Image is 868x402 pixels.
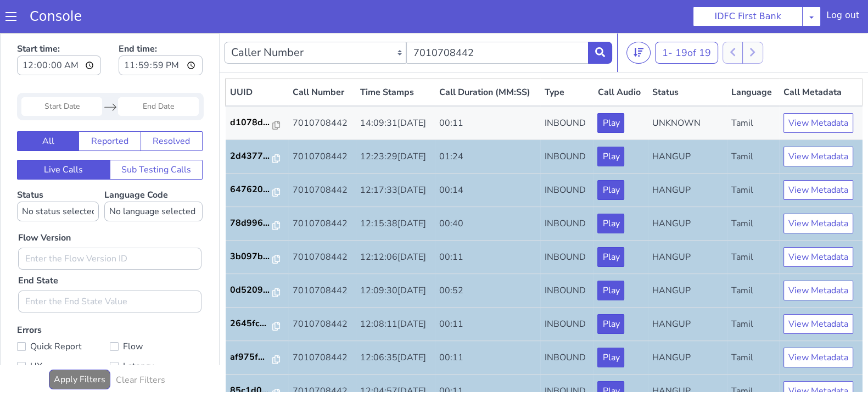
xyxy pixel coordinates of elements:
[648,107,727,141] td: HANGUP
[356,107,435,141] td: 12:23:29[DATE]
[540,241,593,275] td: INBOUND
[17,156,99,188] label: Status
[230,83,284,96] a: d1078d...
[435,174,541,208] td: 00:40
[779,46,862,74] th: Call Metadata
[141,98,203,118] button: Resolved
[356,141,435,174] td: 12:17:33[DATE]
[288,73,356,107] td: 7010708442
[826,9,859,26] div: Log out
[406,9,589,31] input: Enter the Caller Number
[783,315,853,334] button: View Metadata
[727,174,779,208] td: Tamil
[435,107,541,141] td: 01:24
[540,208,593,241] td: INBOUND
[597,114,624,133] button: Play
[104,169,203,188] select: Language Code
[230,351,273,364] p: 85c1d0...
[648,46,727,74] th: Status
[79,98,141,118] button: Reported
[727,73,779,107] td: Tamil
[17,326,110,341] label: UX
[597,348,624,368] button: Play
[693,7,803,26] button: IDFC First Bank
[356,275,435,308] td: 12:08:11[DATE]
[540,73,593,107] td: INBOUND
[540,141,593,174] td: INBOUND
[435,308,541,342] td: 00:11
[675,13,711,26] span: 19 of 19
[648,342,727,375] td: HANGUP
[230,183,284,197] a: 78d996...
[783,80,853,100] button: View Metadata
[21,64,102,83] input: Start Date
[288,208,356,241] td: 7010708442
[116,342,165,353] h6: Clear Filters
[648,141,727,174] td: HANGUP
[230,317,284,331] a: af975f...
[727,241,779,275] td: Tamil
[288,174,356,208] td: 7010708442
[540,46,593,74] th: Type
[356,308,435,342] td: 12:06:35[DATE]
[597,248,624,267] button: Play
[435,275,541,308] td: 00:11
[540,107,593,141] td: INBOUND
[18,215,201,237] input: Enter the Flow Version ID
[230,284,273,297] p: 2645fc...
[648,73,727,107] td: UNKNOWN
[17,127,110,147] button: Live Calls
[18,258,201,280] input: Enter the End State Value
[288,308,356,342] td: 7010708442
[18,241,58,254] label: End State
[727,342,779,375] td: Tamil
[230,351,284,364] a: 85c1d0...
[435,342,541,375] td: 00:11
[783,248,853,267] button: View Metadata
[597,80,624,100] button: Play
[648,308,727,342] td: HANGUP
[540,174,593,208] td: INBOUND
[727,107,779,141] td: Tamil
[435,141,541,174] td: 00:14
[597,181,624,200] button: Play
[727,275,779,308] td: Tamil
[230,150,284,163] a: 647620...
[727,208,779,241] td: Tamil
[597,281,624,301] button: Play
[230,116,284,130] a: 2d4377...
[230,150,273,163] p: 647620...
[648,208,727,241] td: HANGUP
[783,181,853,200] button: View Metadata
[435,208,541,241] td: 00:11
[356,208,435,241] td: 12:12:06[DATE]
[540,275,593,308] td: INBOUND
[17,98,79,118] button: All
[18,198,71,211] label: Flow Version
[783,214,853,234] button: View Metadata
[648,275,727,308] td: HANGUP
[648,241,727,275] td: HANGUP
[727,46,779,74] th: Language
[110,326,203,341] label: Latency
[49,337,110,356] button: Apply Filters
[655,9,718,31] button: 1- 19of 19
[356,174,435,208] td: 12:15:38[DATE]
[230,250,284,264] a: 0d5209...
[356,73,435,107] td: 14:09:31[DATE]
[110,306,203,321] label: Flow
[288,241,356,275] td: 7010708442
[783,348,853,368] button: View Metadata
[727,141,779,174] td: Tamil
[17,23,101,42] input: Start time:
[17,306,110,321] label: Quick Report
[648,174,727,208] td: HANGUP
[288,342,356,375] td: 7010708442
[288,46,356,74] th: Call Number
[119,23,203,42] input: End time:
[783,147,853,167] button: View Metadata
[783,114,853,133] button: View Metadata
[230,183,273,197] p: 78d996...
[118,64,199,83] input: End Date
[230,284,284,297] a: 2645fc...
